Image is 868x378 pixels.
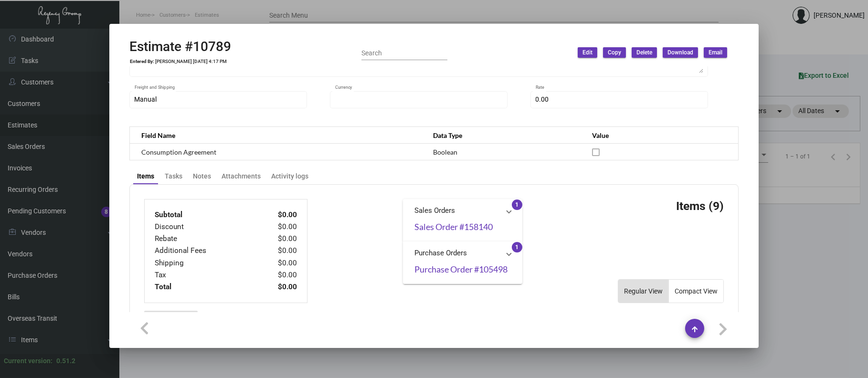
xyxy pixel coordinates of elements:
span: Manual [135,95,157,103]
td: $0.00 [258,257,297,269]
span: Boolean [433,148,457,156]
div: Notes [193,171,211,181]
div: Attachments [222,171,261,181]
button: Compact View [669,280,723,303]
div: Current version: [4,356,53,366]
td: Rebate [154,233,258,245]
button: Regular View [618,280,668,303]
td: Additional Fees [154,245,258,257]
td: $0.00 [258,233,297,245]
td: Discount [154,221,258,233]
span: Delete [636,49,652,57]
td: Shipping [154,257,258,269]
h3: Items (9) [676,199,724,213]
h2: Estimate #10789 [129,39,231,55]
button: Email [704,47,727,58]
span: Copy [608,49,621,57]
mat-panel-title: Sales Orders [414,205,499,216]
td: Total [154,281,258,293]
button: Edit [578,47,597,58]
mat-panel-title: Purchase Orders [414,248,499,259]
button: Delete [632,47,657,58]
span: Email [709,49,722,57]
div: Purchase Orders [403,264,522,284]
button: Download [663,47,698,58]
td: $0.00 [258,269,297,281]
a: Sales Order #158140 [414,222,511,231]
a: Purchase Order #105498 [414,264,511,274]
button: Copy [603,47,626,58]
th: Data Type [423,127,582,144]
div: 0.51.2 [56,356,75,366]
mat-expansion-panel-header: Purchase Orders [403,241,522,264]
th: Field Name [130,127,424,144]
div: Items [137,171,154,181]
div: Sales Orders [403,222,522,241]
div: Activity logs [271,171,308,181]
span: Consumption Agreement [141,148,216,156]
span: Download [667,49,693,57]
mat-expansion-panel-header: Sales Orders [403,199,522,222]
td: Entered By: [129,59,155,64]
td: $0.00 [258,221,297,233]
button: Re-Arrange Items [144,311,198,321]
td: $0.00 [258,281,297,293]
div: Tasks [165,171,182,181]
td: $0.00 [258,245,297,257]
th: Value [582,127,738,144]
td: Subtotal [154,209,258,221]
td: [PERSON_NAME] [DATE] 4:17 PM [155,59,227,64]
td: $0.00 [258,209,297,221]
td: Tax [154,269,258,281]
span: Edit [582,49,593,57]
